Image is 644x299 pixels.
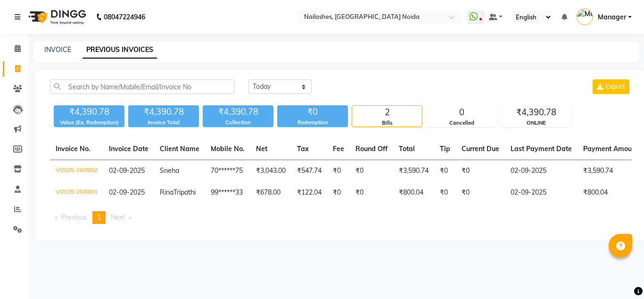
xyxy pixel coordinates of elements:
[505,182,578,204] td: 02-09-2025
[355,145,388,153] span: Round Off
[291,160,327,182] td: ₹547.74
[350,160,393,182] td: ₹0
[24,4,89,30] img: logo
[333,145,344,153] span: Fee
[203,119,273,127] div: Collection
[434,160,456,182] td: ₹0
[50,182,103,204] td: V/2025-26/0891
[434,182,456,204] td: ₹0
[50,79,234,94] input: Search by Name/Mobile/Email/Invoice No
[160,145,199,153] span: Client Name
[160,166,179,175] span: Sneha
[350,182,393,204] td: ₹0
[97,213,101,222] span: 1
[50,211,631,224] nav: Pagination
[128,105,199,119] div: ₹4,390.78
[277,119,348,127] div: Redemption
[327,160,350,182] td: ₹0
[604,261,635,290] iframe: chat widget
[277,105,348,119] div: ₹0
[462,145,499,153] span: Current Due
[511,145,572,153] span: Last Payment Date
[291,182,327,204] td: ₹122.04
[577,9,593,25] img: Manager
[50,160,103,182] td: V/2025-26/0892
[109,166,145,175] span: 02-09-2025
[593,79,629,94] button: Export
[256,145,267,153] span: Net
[44,45,71,54] a: INVOICE
[104,4,145,30] b: 08047224946
[297,145,309,153] span: Tax
[501,106,571,119] div: ₹4,390.78
[456,182,505,204] td: ₹0
[440,145,450,153] span: Tip
[109,188,145,196] span: 02-09-2025
[352,119,422,127] div: Bills
[605,82,625,91] span: Export
[61,213,87,222] span: Previous
[427,119,496,127] div: Cancelled
[598,12,626,22] span: Manager
[54,119,124,127] div: Value (Ex. Redemption)
[56,145,91,153] span: Invoice No.
[393,160,434,182] td: ₹3,590.74
[203,105,273,119] div: ₹4,390.78
[352,106,422,119] div: 2
[393,182,434,204] td: ₹800.04
[250,182,291,204] td: ₹678.00
[505,160,578,182] td: 02-09-2025
[54,105,124,119] div: ₹4,390.78
[109,145,149,153] span: Invoice Date
[83,42,157,59] a: PREVIOUS INVOICES
[111,213,125,222] span: Next
[160,188,173,196] span: Rina
[427,106,496,119] div: 0
[501,119,571,127] div: ONLINE
[327,182,350,204] td: ₹0
[250,160,291,182] td: ₹3,043.00
[399,145,415,153] span: Total
[128,119,199,127] div: Invoice Total
[456,160,505,182] td: ₹0
[211,145,245,153] span: Mobile No.
[173,188,196,196] span: Tripathi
